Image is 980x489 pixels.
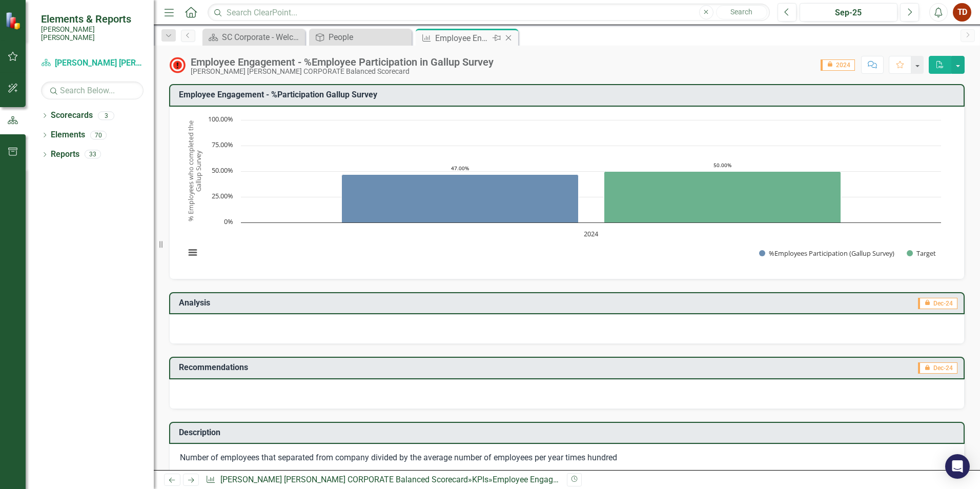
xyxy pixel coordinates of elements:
div: Employee Engagement - %Employee Participation in Gallup Survey​ [493,475,732,484]
a: KPIs [472,475,488,484]
div: 3 [98,111,114,120]
span: 2024 [821,59,855,71]
text: 2024 [584,229,599,238]
text: 50.00% [713,161,731,169]
div: Employee Engagement - %Employee Participation in Gallup Survey​ [191,56,494,68]
text: 75.00% [212,140,233,149]
span: Number of employees that separated from company divided by the average number of employees per ye... [180,453,617,462]
div: [PERSON_NAME] [PERSON_NAME] CORPORATE Balanced Scorecard [191,68,494,75]
div: Open Intercom Messenger [945,454,970,479]
path: 2024, 47. %Employees Participation (Gallup Survey). [342,174,579,222]
button: Sep-25 [800,3,897,22]
input: Search Below... [41,81,144,99]
a: [PERSON_NAME] [PERSON_NAME] CORPORATE Balanced Scorecard [220,475,468,484]
div: » » [206,474,559,486]
a: People [312,31,409,44]
button: Show %Employees Participation (Gallup Survey) [759,249,895,258]
h3: Recommendations [179,363,670,372]
img: ClearPoint Strategy [5,12,23,30]
a: Scorecards [51,110,93,121]
button: Search [716,5,767,19]
a: Elements [51,129,85,141]
text: 47.00% [451,165,469,172]
button: View chart menu, Chart [186,246,200,260]
text: 0% [224,217,233,226]
text: % Employees who completed the Gallup Survey [186,120,203,221]
div: 70 [90,131,107,139]
h3: Description [179,428,958,437]
div: 33 [85,150,101,159]
span: Search [730,8,752,16]
g: %Employees Participation (Gallup Survey), bar series 1 of 2 with 1 bar. [342,174,579,222]
a: [PERSON_NAME] [PERSON_NAME] CORPORATE Balanced Scorecard [41,57,144,69]
text: 25.00% [212,191,233,200]
a: Reports [51,149,79,160]
text: 100.00% [208,114,233,124]
svg: Interactive chart [180,115,946,269]
h3: Analysis [179,298,518,308]
div: People [329,31,409,44]
button: Show Target [907,249,936,258]
div: Employee Engagement - %Employee Participation in Gallup Survey​ [435,32,490,45]
small: [PERSON_NAME] [PERSON_NAME] [41,25,144,42]
path: 2024, 50. Target. [604,171,841,222]
input: Search ClearPoint... [208,4,770,22]
g: Target, bar series 2 of 2 with 1 bar. [604,171,841,222]
span: Dec-24 [918,362,957,374]
span: Dec-24 [918,298,957,309]
h3: Employee Engagement - %Participation Gallup Survey​ [179,90,958,99]
span: Elements & Reports [41,13,144,25]
button: TD [953,3,971,22]
text: 50.00% [212,166,233,175]
div: Chart. Highcharts interactive chart. [180,115,954,269]
a: SC Corporate - Welcome to ClearPoint [205,31,302,44]
div: Sep-25 [803,7,894,19]
div: SC Corporate - Welcome to ClearPoint [222,31,302,44]
img: Not Meeting Target [169,57,186,73]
